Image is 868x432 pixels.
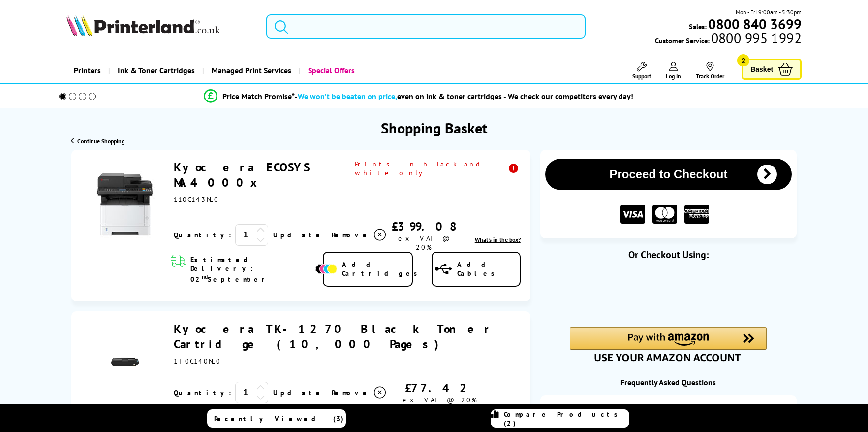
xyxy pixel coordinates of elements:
span: What's in the box? [475,236,521,243]
div: Or Checkout Using: [540,248,797,261]
div: - even on ink & toner cartridges - We check our competitors every day! [295,91,633,101]
a: Track Order [696,62,724,80]
span: ex VAT @ 20% [398,234,450,252]
div: Frequently Asked Questions [540,377,797,387]
a: 0800 840 3699 [707,19,802,29]
span: 2 [737,54,749,66]
span: Add Cartridges [342,260,423,278]
span: Prints in black and white only [355,160,521,177]
a: Kyocera ECOSYS MA4000x [174,160,310,190]
a: Managed Print Services [202,58,299,83]
img: Kyocera TK-1270 Black Toner Cartridge (10,000 Pages) [108,345,142,379]
a: Printerland Logo [66,15,254,38]
button: Proceed to Checkout [545,159,792,190]
span: Remove [332,231,371,239]
a: Compare Products (2) [491,409,629,428]
span: Price Match Promise* [222,91,295,101]
span: Compare Products (2) [504,410,629,428]
li: modal_Promise [45,88,792,105]
b: 0800 840 3699 [708,15,802,33]
a: Recently Viewed (3) [207,409,346,428]
span: Sales: [689,22,707,31]
a: Continue Shopping [71,137,124,145]
img: MASTER CARD [652,205,677,224]
span: Remove [332,388,371,397]
span: Quantity: [174,231,231,239]
a: Update [273,231,324,239]
span: 0800 995 1992 [710,33,802,43]
span: Log In [666,72,681,80]
a: Special Offers [299,58,362,83]
h1: Shopping Basket [381,118,488,137]
span: Ink & Toner Cartridges [118,58,195,83]
a: Printers [66,58,108,83]
img: Printerland Logo [66,15,220,36]
span: Estimated Delivery: 02 September [190,255,313,284]
a: Log In [666,62,681,80]
div: £399.08 [387,219,460,234]
span: ex VAT @ 20% [403,396,477,404]
img: Add Cartridges [315,264,337,274]
img: American Express [684,205,709,224]
iframe: PayPal [570,277,767,299]
sup: nd [202,273,208,280]
a: Delete item from your basket [332,228,387,242]
a: additional-ink [540,395,797,423]
a: Basket 2 [742,59,802,80]
a: lnk_inthebox [475,236,521,243]
a: Support [632,62,651,80]
span: Mon - Fri 9:00am - 5:30pm [736,7,802,17]
a: Delete item from your basket [332,385,387,400]
span: 110C143NL0 [174,195,219,204]
a: Ink & Toner Cartridges [108,58,202,83]
span: Continue Shopping [77,137,124,145]
span: Recently Viewed (3) [214,414,344,423]
div: £77.42 [387,380,491,396]
span: Add Cables [457,260,520,278]
a: Update [273,388,324,397]
a: Kyocera TK-1270 Black Toner Cartridge (10,000 Pages) [174,321,493,352]
img: VISA [620,205,645,224]
span: Basket [750,63,773,76]
span: Quantity: [174,388,231,397]
span: 1T0C140NL0 [174,357,221,366]
span: We won’t be beaten on price, [298,91,397,101]
span: Support [632,72,651,80]
img: Kyocera ECOSYS MA4000x [88,167,162,241]
div: Amazon Pay - Use your Amazon account [570,327,767,362]
span: Customer Service: [655,33,802,45]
